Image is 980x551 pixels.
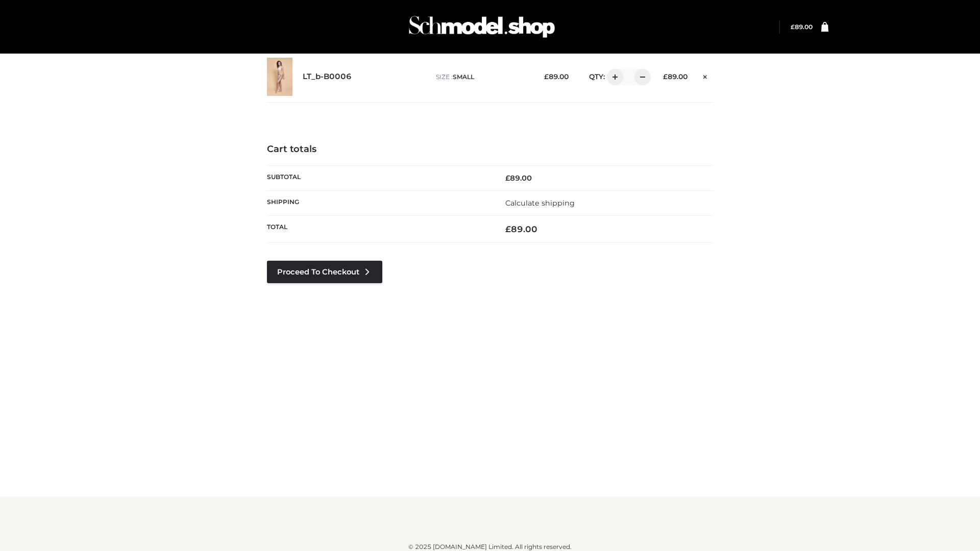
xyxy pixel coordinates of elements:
a: Calculate shipping [505,198,575,208]
th: Shipping [267,190,490,215]
span: £ [663,72,668,81]
a: Proceed to Checkout [267,261,382,283]
p: size : [436,72,528,82]
th: Total [267,216,490,243]
span: SMALL [453,73,474,81]
a: LT_b-B0006 [303,72,352,82]
img: Schmodel Admin 964 [405,7,558,47]
th: Subtotal [267,165,490,190]
bdi: 89.00 [663,72,688,81]
bdi: 89.00 [505,224,537,234]
a: £89.00 [791,23,813,31]
div: QTY: [579,69,647,85]
bdi: 89.00 [544,72,569,81]
h4: Cart totals [267,144,713,155]
bdi: 89.00 [505,173,532,183]
bdi: 89.00 [791,23,813,31]
img: LT_b-B0006 - SMALL [267,58,292,96]
span: £ [505,173,510,183]
span: £ [544,72,549,81]
span: £ [791,23,795,31]
a: Remove this item [698,69,713,82]
span: £ [505,224,511,234]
